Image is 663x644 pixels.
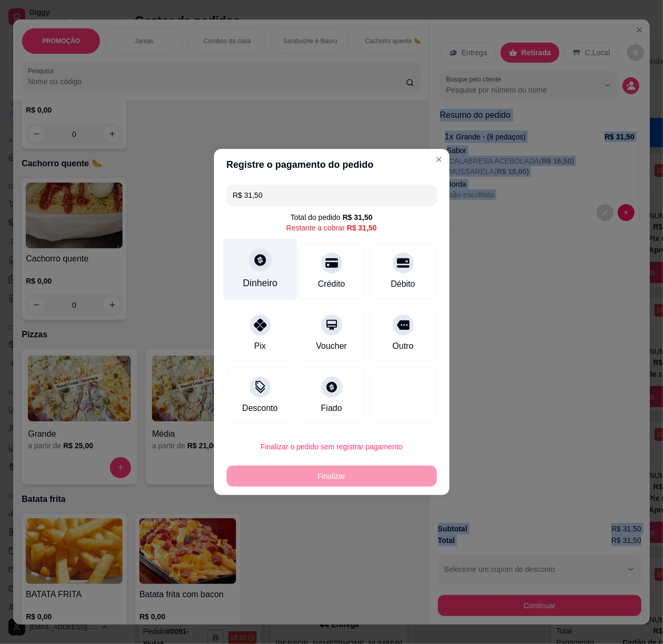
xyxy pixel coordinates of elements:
[214,149,450,180] header: Registre o pagamento do pedido
[392,340,413,353] div: Outro
[291,212,373,223] div: Total do pedido
[318,278,345,290] div: Crédito
[227,436,437,457] button: Finalizar o pedido sem registrar pagamento
[321,402,342,415] div: Fiado
[254,340,266,353] div: Pix
[286,223,376,233] div: Restante a cobrar
[243,276,278,290] div: Dinheiro
[242,402,278,415] div: Desconto
[431,151,447,168] button: Close
[391,278,415,290] div: Débito
[343,212,373,223] div: R$ 31,50
[347,223,377,233] div: R$ 31,50
[316,340,347,353] div: Voucher
[233,185,431,206] input: Ex.: hambúrguer de cordeiro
